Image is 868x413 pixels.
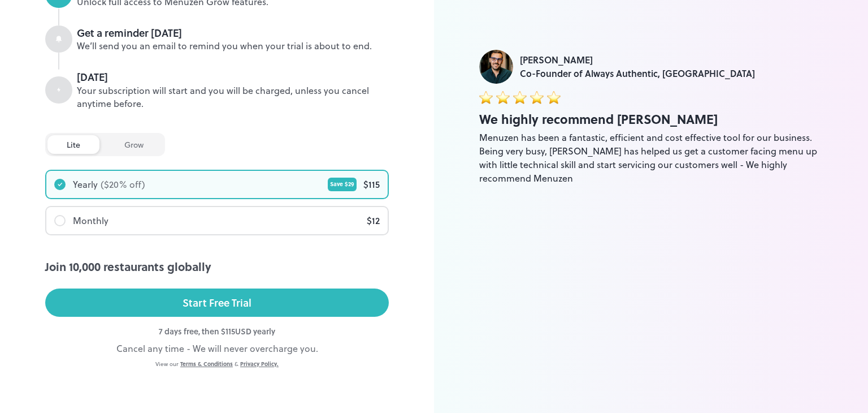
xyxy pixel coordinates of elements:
a: Privacy Policy. [240,360,279,368]
div: Start Free Trial [183,294,251,311]
div: We’ll send you an email to remind you when your trial is about to end. [77,40,389,53]
div: Your subscription will start and you will be charged, unless you cancel anytime before. [77,84,389,110]
div: Cancel any time - We will never overcharge you. [45,342,389,355]
img: star [513,91,527,104]
div: We highly recommend [PERSON_NAME] [479,110,823,128]
div: lite [47,135,99,154]
img: star [479,91,493,104]
div: 7 days free, then $ 115 USD yearly [45,325,389,337]
img: star [547,91,561,104]
img: star [530,91,544,104]
div: ($ 20 % off) [101,178,145,191]
div: Co-Founder of Always Authentic, [GEOGRAPHIC_DATA] [520,67,755,80]
div: Monthly [73,214,108,227]
div: [PERSON_NAME] [520,53,755,67]
div: grow [105,135,163,154]
a: Terms & Conditions [180,360,233,368]
img: Jade Hajj [479,50,513,84]
button: Start Free Trial [45,289,389,317]
div: Save $ 29 [328,178,357,191]
div: Get a reminder [DATE] [77,25,389,40]
img: star [496,91,510,104]
div: View our & [45,360,389,368]
div: Join 10,000 restaurants globally [45,258,389,275]
div: $ 115 [363,178,380,191]
div: $ 12 [367,214,380,227]
div: Yearly [73,178,98,191]
div: [DATE] [77,70,389,84]
div: Menuzen has been a fantastic, efficient and cost effective tool for our business. Being very busy... [479,131,823,185]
